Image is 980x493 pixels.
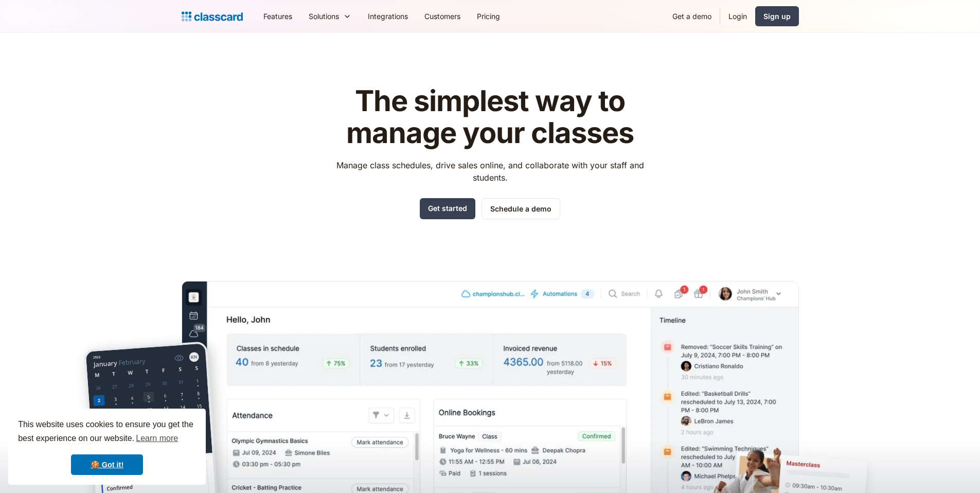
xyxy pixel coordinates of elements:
div: Sign up [763,11,791,22]
div: Solutions [309,11,339,22]
a: Login [720,5,755,28]
p: Manage class schedules, drive sales online, and collaborate with your staff and students. [327,159,653,184]
a: Integrations [360,5,416,28]
a: Features [255,5,300,28]
a: Logo [182,9,243,24]
a: Get started [420,198,475,219]
div: cookieconsent [8,409,206,485]
span: This website uses cookies to ensure you get the best experience on our website. [18,418,196,446]
h1: The simplest way to manage your classes [327,85,653,149]
a: Customers [416,5,469,28]
a: learn more about cookies [134,431,180,446]
a: dismiss cookie message [71,454,143,475]
div: Solutions [300,5,360,28]
a: Pricing [469,5,508,28]
a: Get a demo [664,5,720,28]
a: Schedule a demo [482,198,560,219]
a: Sign up [755,6,799,26]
